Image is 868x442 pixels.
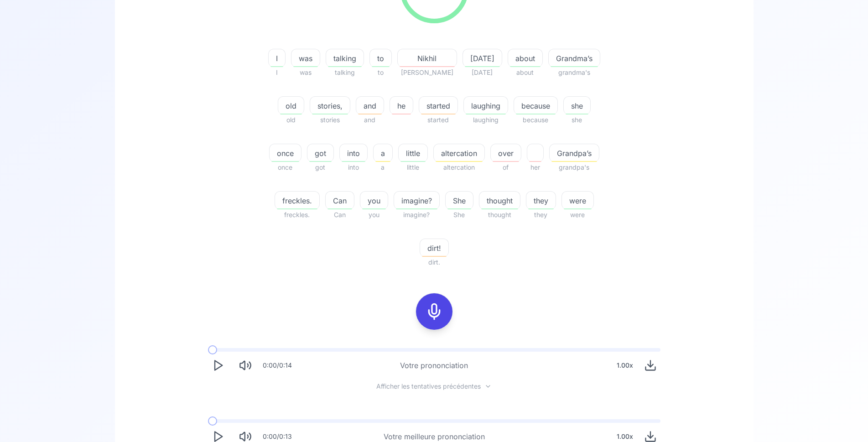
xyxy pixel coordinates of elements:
span: thought [479,195,520,206]
button: dirt! [420,239,449,257]
button: once [269,144,301,162]
button: a [373,144,393,162]
button: Grandma’s [548,49,600,67]
span: got [307,162,334,173]
span: once [270,148,301,159]
button: into [339,144,368,162]
span: stories [310,114,350,125]
span: started [419,114,458,125]
span: stories, [310,100,350,111]
span: Grandpa’s [550,148,599,159]
span: about [508,67,543,78]
span: [DATE] [463,53,502,64]
button: [DATE] [463,49,502,67]
span: grandpa's [549,162,599,173]
span: her [527,162,544,173]
span: a [373,162,393,173]
span: altercation [434,148,484,159]
button: freckles. [275,191,320,209]
span: was [291,67,320,78]
span: grandma's [548,67,600,78]
div: 0:00 / 0:14 [263,361,292,370]
span: a [374,148,392,159]
span: old [278,114,304,125]
span: talking [326,53,364,64]
button: she [563,96,591,114]
span: dirt. [420,257,449,268]
span: started [419,100,457,111]
span: Grandma’s [549,53,600,64]
span: She [446,195,473,206]
span: thought [479,209,520,220]
span: once [269,162,301,173]
button: Nikhil [397,49,457,67]
span: freckles. [275,195,319,206]
button: Afficher les tentatives précédentes [369,383,499,390]
span: I [269,53,285,64]
button: you [360,191,388,209]
button: stories, [310,96,350,114]
span: and [356,114,384,125]
span: Afficher les tentatives précédentes [376,382,481,391]
div: 1.00 x [613,356,637,374]
div: Votre prononciation [400,360,468,371]
span: Can [326,195,354,206]
span: Can [325,209,354,220]
span: altercation [433,162,485,173]
button: to [369,49,392,67]
span: She [445,209,473,220]
span: talking [326,67,364,78]
span: because [514,114,558,125]
span: she [564,100,590,111]
span: [PERSON_NAME] [397,67,457,78]
span: over [491,148,521,159]
span: about [508,53,542,64]
span: you [360,209,388,220]
span: you [360,195,388,206]
button: because [514,96,558,114]
span: Nikhil [398,53,457,64]
span: got [307,148,333,159]
button: they [526,191,556,209]
button: were [561,191,594,209]
button: Can [325,191,354,209]
span: little [398,162,428,173]
span: old [278,100,304,111]
button: Download audio [640,355,660,375]
span: I [268,67,286,78]
span: into [339,162,368,173]
span: because [514,100,557,111]
span: they [526,195,556,206]
button: about [508,49,543,67]
span: laughing [463,114,508,125]
span: dirt! [420,243,448,254]
button: I [268,49,286,67]
span: they [526,209,556,220]
span: imagine? [394,209,440,220]
button: and [356,96,384,114]
div: 0:00 / 0:13 [263,432,292,441]
span: were [561,209,594,220]
button: Play [208,355,228,375]
button: imagine? [394,191,440,209]
span: freckles. [275,209,320,220]
span: he [390,100,413,111]
button: was [291,49,320,67]
button: talking [326,49,364,67]
span: to [370,53,391,64]
span: of [490,162,521,173]
span: [DATE] [463,67,502,78]
button: little [398,144,428,162]
span: to [369,67,392,78]
span: were [562,195,593,206]
span: little [399,148,427,159]
button: got [307,144,334,162]
button: he [390,96,413,114]
button: laughing [463,96,508,114]
span: laughing [464,100,508,111]
span: she [563,114,591,125]
span: imagine? [394,195,439,206]
button: old [278,96,304,114]
button: Grandpa’s [549,144,599,162]
button: Mute [235,355,255,375]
